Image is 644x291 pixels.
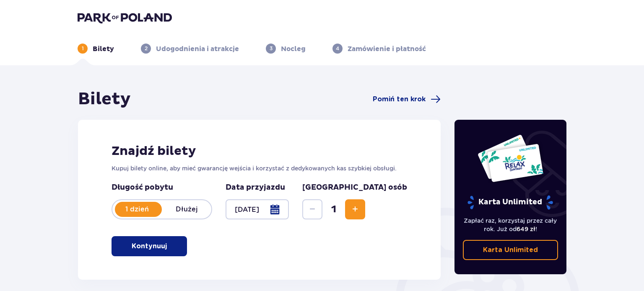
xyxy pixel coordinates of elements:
p: Data przyjazdu [226,183,285,193]
h1: Bilety [78,89,131,110]
p: Karta Unlimited [467,195,554,210]
span: 649 zł [517,226,535,232]
p: Dłużej [162,205,211,214]
div: 4Zamówienie i płatność [332,44,426,54]
div: 2Udogodnienia i atrakcje [141,44,239,54]
button: Kontynuuj [112,236,187,256]
img: Park of Poland logo [78,12,172,23]
p: 1 dzień [112,205,162,214]
span: 1 [324,203,343,216]
h2: Znajdź bilety [112,143,407,159]
div: 3Nocleg [266,44,306,54]
p: Zamówienie i płatność [348,44,426,54]
div: 1Bilety [78,44,114,54]
p: Długość pobytu [112,183,212,193]
img: Dwie karty całoroczne do Suntago z napisem 'UNLIMITED RELAX', na białym tle z tropikalnymi liśćmi... [477,134,544,183]
p: Kontynuuj [132,242,167,251]
p: [GEOGRAPHIC_DATA] osób [302,183,407,193]
button: Zmniejsz [302,199,322,219]
p: Kupuj bilety online, aby mieć gwarancję wejścia i korzystać z dedykowanych kas szybkiej obsługi. [112,164,407,173]
p: Bilety [93,44,114,54]
a: Pomiń ten krok [373,94,441,104]
p: Nocleg [281,44,306,54]
p: 2 [145,45,148,52]
p: 4 [336,45,339,52]
p: 3 [270,45,273,52]
button: Zwiększ [345,199,365,219]
p: Zapłać raz, korzystaj przez cały rok. Już od ! [463,216,558,233]
p: Udogodnienia i atrakcje [156,44,239,54]
p: 1 [82,45,84,52]
p: Karta Unlimited [483,245,538,255]
a: Karta Unlimited [463,240,558,260]
span: Pomiń ten krok [373,95,426,104]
